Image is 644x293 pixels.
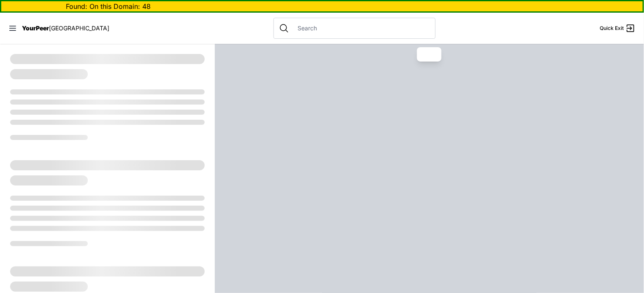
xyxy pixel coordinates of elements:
input: Search [292,24,430,32]
span: [GEOGRAPHIC_DATA] [49,24,109,32]
a: YourPeer[GEOGRAPHIC_DATA] [22,26,109,31]
span: YourPeer [22,24,49,32]
a: Quick Exit [600,23,636,33]
span: Quick Exit [600,25,624,32]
